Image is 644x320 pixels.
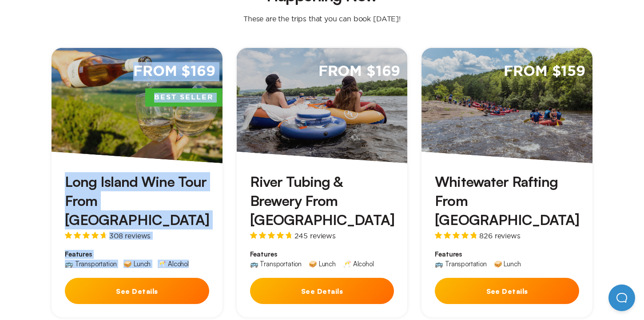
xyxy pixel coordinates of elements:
h3: River Tubing & Brewery From [GEOGRAPHIC_DATA] [250,172,394,230]
span: 826 reviews [479,232,520,239]
span: Features [435,250,579,259]
span: Features [250,250,394,259]
h3: Whitewater Rafting From [GEOGRAPHIC_DATA] [435,172,579,230]
div: 🥂 Alcohol [343,261,374,267]
iframe: Help Scout Beacon - Open [608,284,635,311]
span: From $159 [504,62,585,81]
div: 🚌 Transportation [250,261,302,267]
div: 🚌 Transportation [65,261,116,267]
div: 🥪 Lunch [494,261,521,267]
a: From $169Best SellerLong Island Wine Tour From [GEOGRAPHIC_DATA]308 reviewsFeatures🚌 Transportati... [52,48,223,318]
button: See Details [435,278,579,304]
span: From $169 [133,62,215,81]
span: Best Seller [145,88,223,107]
div: 🥂 Alcohol [158,261,189,267]
p: These are the trips that you can book [DATE]! [235,14,409,23]
div: 🥪 Lunch [309,261,336,267]
h3: Long Island Wine Tour From [GEOGRAPHIC_DATA] [65,172,209,230]
div: 🚌 Transportation [435,261,486,267]
button: See Details [250,278,394,304]
div: 🥪 Lunch [123,261,151,267]
button: See Details [65,278,209,304]
span: Features [65,250,209,259]
span: From $169 [318,62,401,81]
span: 245 reviews [294,232,336,239]
a: From $159Whitewater Rafting From [GEOGRAPHIC_DATA]826 reviewsFeatures🚌 Transportation🥪 LunchSee D... [421,48,592,318]
span: 308 reviews [109,232,151,239]
a: From $169River Tubing & Brewery From [GEOGRAPHIC_DATA]245 reviewsFeatures🚌 Transportation🥪 Lunch🥂... [237,48,408,318]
